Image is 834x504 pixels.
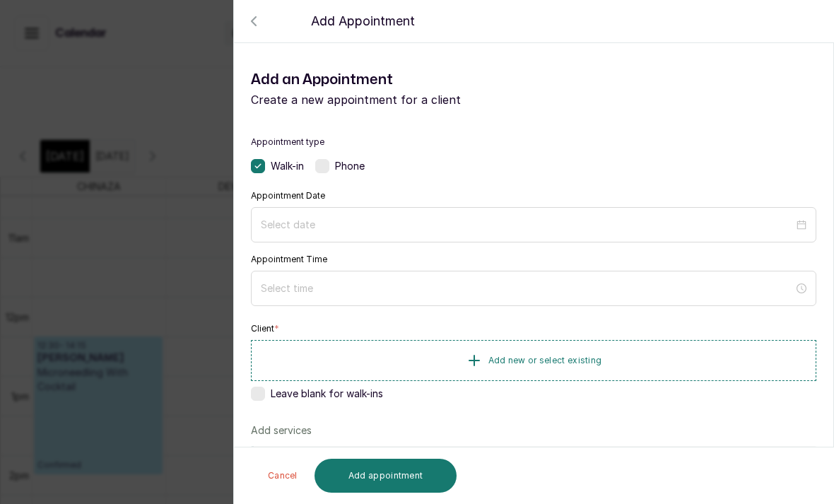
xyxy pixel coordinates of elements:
[315,459,457,493] button: Add appointment
[251,340,816,381] button: Add new or select existing
[251,323,279,334] label: Client
[257,459,309,493] button: Cancel
[261,281,794,296] input: Select time
[251,91,816,108] p: Create a new appointment for a client
[271,159,304,173] span: Walk-in
[251,190,325,201] label: Appointment Date
[251,423,312,438] p: Add services
[311,11,415,31] p: Add Appointment
[271,387,383,401] span: Leave blank for walk-ins
[335,159,365,173] span: Phone
[251,254,327,265] label: Appointment Time
[251,136,816,148] label: Appointment type
[261,217,794,233] input: Select date
[488,355,602,366] span: Add new or select existing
